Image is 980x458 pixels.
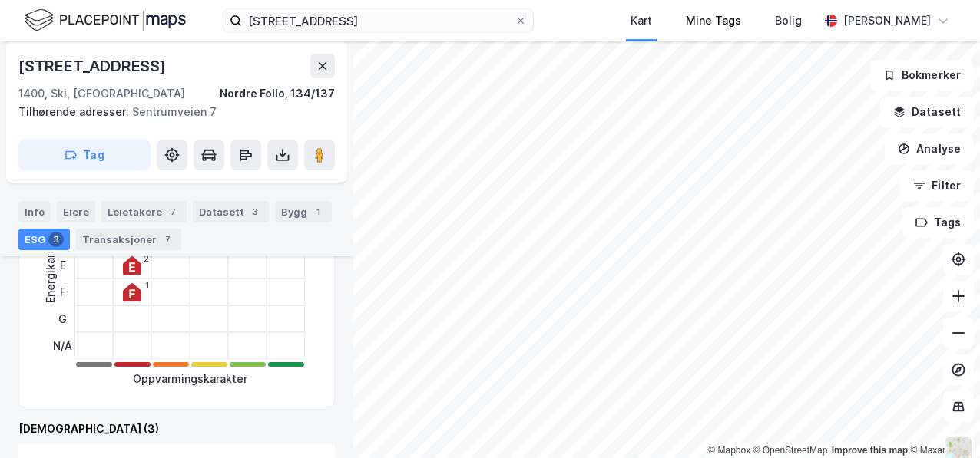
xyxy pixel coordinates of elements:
div: [STREET_ADDRESS] [18,54,169,78]
div: Mine Tags [686,12,741,30]
div: [DEMOGRAPHIC_DATA] (3) [18,420,335,438]
div: ESG [18,229,70,250]
div: Eiere [57,201,95,222]
div: Oppvarmingskarakter [133,370,247,388]
div: G [53,305,72,332]
div: Bolig [775,12,802,30]
div: Datasett [193,201,269,222]
a: Mapbox [708,445,750,456]
div: F [53,278,72,305]
iframe: Chat Widget [903,384,980,458]
div: 1 [145,281,149,290]
a: OpenStreetMap [753,445,828,456]
div: 1 [310,204,326,219]
button: Analyse [885,133,974,164]
button: Tags [902,207,974,238]
div: Transaksjoner [76,229,181,250]
div: 3 [48,232,64,247]
div: [PERSON_NAME] [843,12,931,30]
div: Leietakere [101,201,187,222]
div: N/A [53,332,72,359]
a: Improve this map [832,445,908,456]
img: logo.f888ab2527a4732fd821a326f86c7f29.svg [25,7,186,34]
div: Kart [631,12,652,30]
div: 1400, Ski, [GEOGRAPHIC_DATA] [18,84,185,103]
input: Søk på adresse, matrikkel, gårdeiere, leietakere eller personer [242,9,515,32]
div: Nordre Follo, 134/137 [220,84,335,103]
div: 7 [165,204,180,219]
div: 2 [144,254,149,263]
div: 7 [160,232,175,247]
div: Sentrumveien 7 [18,103,323,121]
button: Bokmerker [870,60,974,91]
button: Filter [900,170,974,201]
div: Info [18,201,51,222]
div: Energikarakter [41,226,60,303]
button: Datasett [880,97,974,127]
div: Bygg [275,201,332,222]
div: 3 [247,204,263,219]
button: Tag [18,140,151,170]
span: Tilhørende adresser: [18,105,132,118]
div: E [53,252,72,278]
